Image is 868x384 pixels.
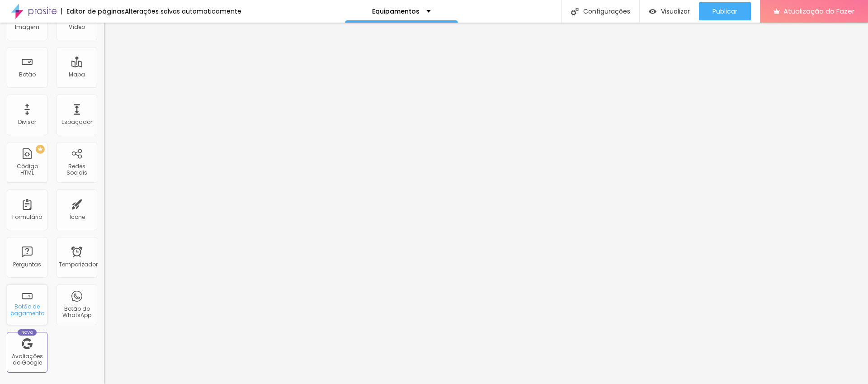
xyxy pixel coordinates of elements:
[583,7,630,16] font: Configurações
[10,303,44,317] font: Botão de pagamento
[783,6,854,16] font: Atualização do Fazer
[661,7,690,16] font: Visualizar
[372,7,420,16] font: Equipamentos
[125,7,241,16] font: Alterações salvas automaticamente
[59,261,98,268] font: Temporizador
[12,213,42,221] font: Formulário
[571,8,579,15] img: Ícone
[17,162,38,176] font: Código HTML
[69,23,85,31] font: Vídeo
[61,118,92,126] font: Espaçador
[19,71,36,78] font: Botão
[712,7,737,16] font: Publicar
[69,213,85,221] font: Ícone
[18,118,36,126] font: Divisor
[66,7,125,16] font: Editor de páginas
[62,305,91,319] font: Botão do WhatsApp
[104,23,868,384] iframe: Editor
[13,261,41,268] font: Perguntas
[640,2,699,20] button: Visualizar
[12,352,43,366] font: Avaliações do Google
[15,23,39,31] font: Imagem
[649,8,656,15] img: view-1.svg
[69,71,85,78] font: Mapa
[21,330,33,335] font: Novo
[699,2,751,20] button: Publicar
[66,162,87,176] font: Redes Sociais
